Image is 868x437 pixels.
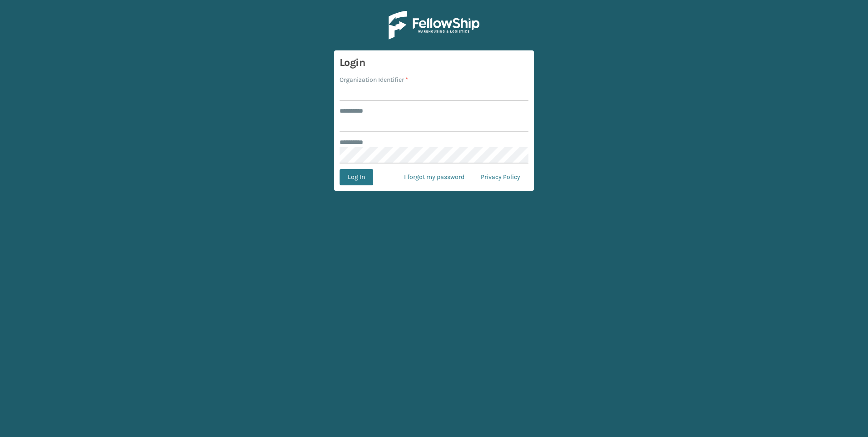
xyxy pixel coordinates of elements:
[340,56,528,70] h3: Login
[340,169,373,185] button: Log In
[473,169,528,185] a: Privacy Policy
[396,169,473,185] a: I forgot my password
[340,75,408,84] label: Organization Identifier
[389,11,479,40] img: Logo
